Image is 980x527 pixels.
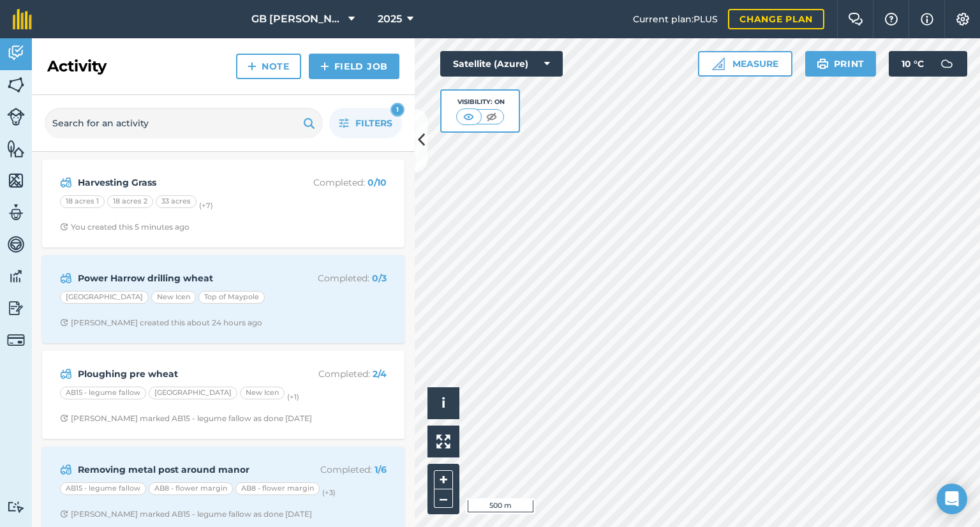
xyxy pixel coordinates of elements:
div: 1 [390,103,405,117]
div: Open Intercom Messenger [937,484,967,514]
img: svg+xml;base64,PD94bWwgdmVyc2lvbj0iMS4wIiBlbmNvZGluZz0idXRmLTgiPz4KPCEtLSBHZW5lcmF0b3I6IEFkb2JlIE... [7,299,25,318]
span: i [442,395,445,411]
div: New Icen [151,291,196,304]
img: svg+xml;base64,PD94bWwgdmVyc2lvbj0iMS4wIiBlbmNvZGluZz0idXRmLTgiPz4KPCEtLSBHZW5lcmF0b3I6IEFkb2JlIE... [7,108,25,126]
img: svg+xml;base64,PD94bWwgdmVyc2lvbj0iMS4wIiBlbmNvZGluZz0idXRmLTgiPz4KPCEtLSBHZW5lcmF0b3I6IEFkb2JlIE... [60,175,72,190]
button: 10 °C [889,51,967,77]
img: Four arrows, one pointing top left, one top right, one bottom right and the last bottom left [436,434,450,449]
p: Completed : [285,271,387,285]
img: svg+xml;base64,PD94bWwgdmVyc2lvbj0iMS4wIiBlbmNvZGluZz0idXRmLTgiPz4KPCEtLSBHZW5lcmF0b3I6IEFkb2JlIE... [7,501,25,513]
img: svg+xml;base64,PD94bWwgdmVyc2lvbj0iMS4wIiBlbmNvZGluZz0idXRmLTgiPz4KPCEtLSBHZW5lcmF0b3I6IEFkb2JlIE... [7,235,25,254]
img: svg+xml;base64,PD94bWwgdmVyc2lvbj0iMS4wIiBlbmNvZGluZz0idXRmLTgiPz4KPCEtLSBHZW5lcmF0b3I6IEFkb2JlIE... [934,51,960,77]
a: Harvesting GrassCompleted: 0/1018 acres 118 acres 233 acres(+7)Clock with arrow pointing clockwis... [50,167,397,240]
strong: Ploughing pre wheat [78,367,280,381]
span: Filters [355,116,392,130]
img: svg+xml;base64,PHN2ZyB4bWxucz0iaHR0cDovL3d3dy53My5vcmcvMjAwMC9zdmciIHdpZHRoPSI1MCIgaGVpZ2h0PSI0MC... [484,110,500,123]
button: – [434,489,453,508]
img: Two speech bubbles overlapping with the left bubble in the forefront [848,13,863,26]
div: [PERSON_NAME] created this about 24 hours ago [60,318,262,328]
div: AB15 - legume fallow [60,482,146,495]
img: svg+xml;base64,PHN2ZyB4bWxucz0iaHR0cDovL3d3dy53My5vcmcvMjAwMC9zdmciIHdpZHRoPSIxNyIgaGVpZ2h0PSIxNy... [921,11,933,27]
input: Search for an activity [45,108,323,138]
img: svg+xml;base64,PHN2ZyB4bWxucz0iaHR0cDovL3d3dy53My5vcmcvMjAwMC9zdmciIHdpZHRoPSI1MCIgaGVpZ2h0PSI0MC... [461,110,477,123]
img: svg+xml;base64,PHN2ZyB4bWxucz0iaHR0cDovL3d3dy53My5vcmcvMjAwMC9zdmciIHdpZHRoPSIxOSIgaGVpZ2h0PSIyNC... [303,115,315,131]
span: GB [PERSON_NAME] Farms [251,11,343,27]
button: Print [805,51,877,77]
img: Clock with arrow pointing clockwise [60,510,68,518]
div: [GEOGRAPHIC_DATA] [60,291,149,304]
div: Visibility: On [456,97,505,107]
a: Power Harrow drilling wheatCompleted: 0/3[GEOGRAPHIC_DATA]New IcenTop of MaypoleClock with arrow ... [50,263,397,336]
div: AB8 - flower margin [235,482,320,495]
img: Ruler icon [712,57,725,70]
div: 18 acres 2 [107,195,153,208]
div: [GEOGRAPHIC_DATA] [149,387,237,399]
div: AB15 - legume fallow [60,387,146,399]
strong: 2 / 4 [373,368,387,380]
button: Satellite (Azure) [440,51,563,77]
div: New Icen [240,387,285,399]
div: 18 acres 1 [60,195,105,208]
a: Change plan [728,9,824,29]
a: Field Job [309,54,399,79]
img: svg+xml;base64,PHN2ZyB4bWxucz0iaHR0cDovL3d3dy53My5vcmcvMjAwMC9zdmciIHdpZHRoPSI1NiIgaGVpZ2h0PSI2MC... [7,75,25,94]
img: A cog icon [955,13,970,26]
p: Completed : [285,175,387,189]
button: i [427,387,459,419]
img: svg+xml;base64,PD94bWwgdmVyc2lvbj0iMS4wIiBlbmNvZGluZz0idXRmLTgiPz4KPCEtLSBHZW5lcmF0b3I6IEFkb2JlIE... [60,271,72,286]
strong: 1 / 6 [375,464,387,475]
img: svg+xml;base64,PHN2ZyB4bWxucz0iaHR0cDovL3d3dy53My5vcmcvMjAwMC9zdmciIHdpZHRoPSIxOSIgaGVpZ2h0PSIyNC... [817,56,829,71]
img: svg+xml;base64,PD94bWwgdmVyc2lvbj0iMS4wIiBlbmNvZGluZz0idXRmLTgiPz4KPCEtLSBHZW5lcmF0b3I6IEFkb2JlIE... [7,203,25,222]
div: 33 acres [156,195,197,208]
div: [PERSON_NAME] marked AB15 - legume fallow as done [DATE] [60,509,312,519]
span: 2025 [378,11,402,27]
p: Completed : [285,367,387,381]
strong: Power Harrow drilling wheat [78,271,280,285]
img: Clock with arrow pointing clockwise [60,414,68,422]
button: + [434,470,453,489]
a: Removing metal post around manorCompleted: 1/6AB15 - legume fallowAB8 - flower marginAB8 - flower... [50,454,397,527]
img: svg+xml;base64,PD94bWwgdmVyc2lvbj0iMS4wIiBlbmNvZGluZz0idXRmLTgiPz4KPCEtLSBHZW5lcmF0b3I6IEFkb2JlIE... [7,43,25,63]
img: svg+xml;base64,PHN2ZyB4bWxucz0iaHR0cDovL3d3dy53My5vcmcvMjAwMC9zdmciIHdpZHRoPSI1NiIgaGVpZ2h0PSI2MC... [7,171,25,190]
p: Completed : [285,463,387,477]
button: Measure [698,51,792,77]
img: svg+xml;base64,PD94bWwgdmVyc2lvbj0iMS4wIiBlbmNvZGluZz0idXRmLTgiPz4KPCEtLSBHZW5lcmF0b3I6IEFkb2JlIE... [7,267,25,286]
img: svg+xml;base64,PD94bWwgdmVyc2lvbj0iMS4wIiBlbmNvZGluZz0idXRmLTgiPz4KPCEtLSBHZW5lcmF0b3I6IEFkb2JlIE... [60,366,72,382]
img: A question mark icon [884,13,899,26]
img: svg+xml;base64,PHN2ZyB4bWxucz0iaHR0cDovL3d3dy53My5vcmcvMjAwMC9zdmciIHdpZHRoPSIxNCIgaGVpZ2h0PSIyNC... [320,59,329,74]
div: Top of Maypole [198,291,265,304]
a: Ploughing pre wheatCompleted: 2/4AB15 - legume fallow[GEOGRAPHIC_DATA]New Icen(+1)Clock with arro... [50,359,397,431]
img: svg+xml;base64,PD94bWwgdmVyc2lvbj0iMS4wIiBlbmNvZGluZz0idXRmLTgiPz4KPCEtLSBHZW5lcmF0b3I6IEFkb2JlIE... [7,331,25,349]
h2: Activity [47,56,107,77]
img: fieldmargin Logo [13,9,32,29]
a: Note [236,54,301,79]
div: AB8 - flower margin [149,482,233,495]
img: svg+xml;base64,PHN2ZyB4bWxucz0iaHR0cDovL3d3dy53My5vcmcvMjAwMC9zdmciIHdpZHRoPSIxNCIgaGVpZ2h0PSIyNC... [248,59,256,74]
small: (+ 1 ) [287,392,299,401]
img: Clock with arrow pointing clockwise [60,318,68,327]
div: [PERSON_NAME] marked AB15 - legume fallow as done [DATE] [60,413,312,424]
strong: Removing metal post around manor [78,463,280,477]
small: (+ 3 ) [322,488,336,497]
img: svg+xml;base64,PD94bWwgdmVyc2lvbj0iMS4wIiBlbmNvZGluZz0idXRmLTgiPz4KPCEtLSBHZW5lcmF0b3I6IEFkb2JlIE... [60,462,72,477]
span: Current plan : PLUS [633,12,718,26]
img: svg+xml;base64,PHN2ZyB4bWxucz0iaHR0cDovL3d3dy53My5vcmcvMjAwMC9zdmciIHdpZHRoPSI1NiIgaGVpZ2h0PSI2MC... [7,139,25,158]
strong: 0 / 10 [367,177,387,188]
img: Clock with arrow pointing clockwise [60,223,68,231]
small: (+ 7 ) [199,201,213,210]
button: Filters [329,108,402,138]
strong: 0 / 3 [372,272,387,284]
span: 10 ° C [902,51,924,77]
strong: Harvesting Grass [78,175,280,189]
div: You created this 5 minutes ago [60,222,189,232]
